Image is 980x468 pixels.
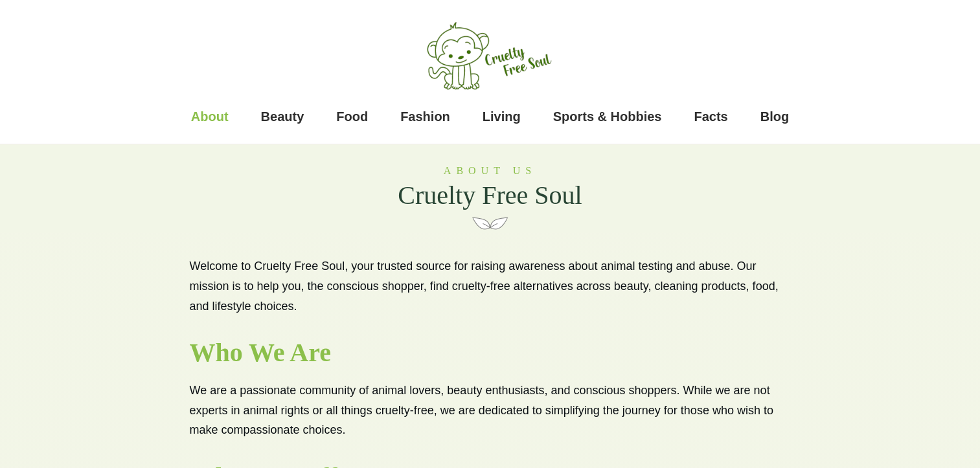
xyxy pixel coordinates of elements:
strong: Who We Are [190,338,332,367]
a: Living [483,104,521,129]
a: Sports & Hobbies [553,104,662,129]
a: About [191,104,229,129]
p: Welcome to Cruelty Free Soul, your trusted source for raising awareness about animal testing and ... [190,256,791,316]
p: We are a passionate community of animal lovers, beauty enthusiasts, and conscious shoppers. While... [190,381,791,440]
a: Fashion [400,104,450,129]
a: Blog [760,104,789,129]
a: Beauty [261,104,304,129]
a: Facts [694,104,728,129]
img: small deco [472,213,508,232]
h2: Cruelty Free Soul [14,179,966,212]
span: About Us [444,165,536,176]
a: Food [336,104,368,129]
